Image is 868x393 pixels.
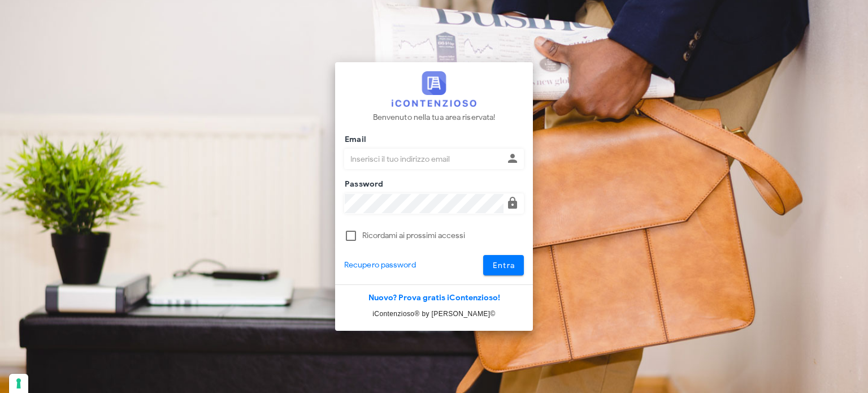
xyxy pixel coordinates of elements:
[344,259,416,271] a: Recupero password
[492,261,515,270] span: Entra
[483,255,524,275] button: Entra
[335,308,533,319] p: iContenzioso® by [PERSON_NAME]©
[341,179,384,190] label: Password
[345,149,504,169] input: Inserisci il tuo indirizzo email
[341,134,366,145] label: Email
[368,293,500,303] a: Nuovo? Prova gratis iContenzioso!
[373,111,496,124] p: Benvenuto nella tua area riservata!
[9,374,28,393] button: Le tue preferenze relative al consenso per le tecnologie di tracciamento
[362,230,524,241] label: Ricordami ai prossimi accessi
